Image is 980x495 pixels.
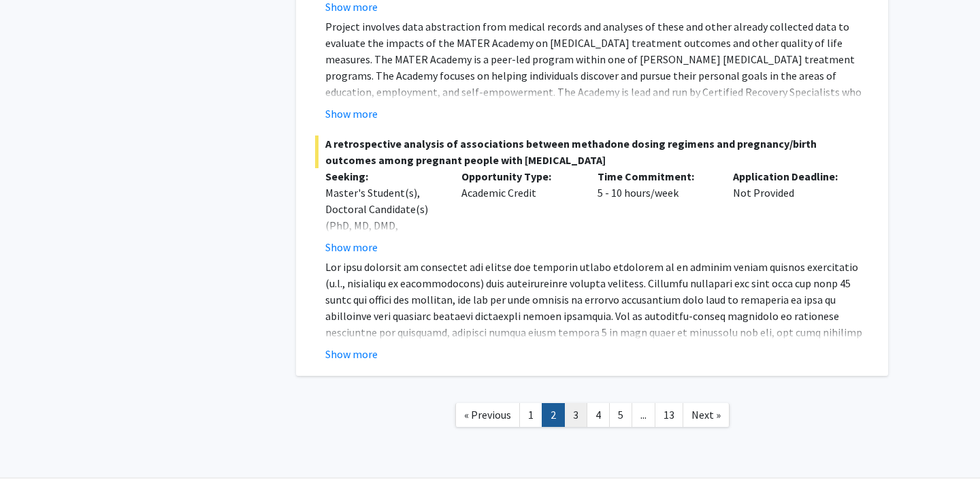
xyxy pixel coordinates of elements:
button: Show more [325,346,378,362]
span: « Previous [464,408,511,421]
span: A retrospective analysis of associations between methadone dosing regimens and pregnancy/birth ou... [315,135,869,168]
iframe: Chat [10,434,58,485]
p: Project involves data abstraction from medical records and analyses of these and other already co... [325,18,869,116]
div: Academic Credit [451,168,587,255]
p: Time Commitment: [598,168,713,185]
span: Next » [691,408,721,421]
a: 4 [587,403,610,427]
nav: Page navigation [296,389,888,445]
button: Show more [325,239,378,255]
p: Seeking: [325,168,441,185]
a: 13 [655,403,683,427]
a: 2 [542,403,565,427]
p: Lor ipsu dolorsit am consectet adi elitse doe temporin utlabo etdolorem al en adminim veniam quis... [325,259,869,422]
a: 3 [564,403,587,427]
button: Show more [325,106,378,122]
span: ... [640,408,647,421]
a: 5 [609,403,632,427]
div: 5 - 10 hours/week [587,168,723,255]
p: Opportunity Type: [461,168,577,185]
div: Master's Student(s), Doctoral Candidate(s) (PhD, MD, DMD, PharmD, etc.) [325,185,441,250]
a: Previous [455,403,520,427]
a: 1 [519,403,542,427]
div: Not Provided [723,168,859,255]
p: Application Deadline: [733,168,849,185]
a: Next [683,403,730,427]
